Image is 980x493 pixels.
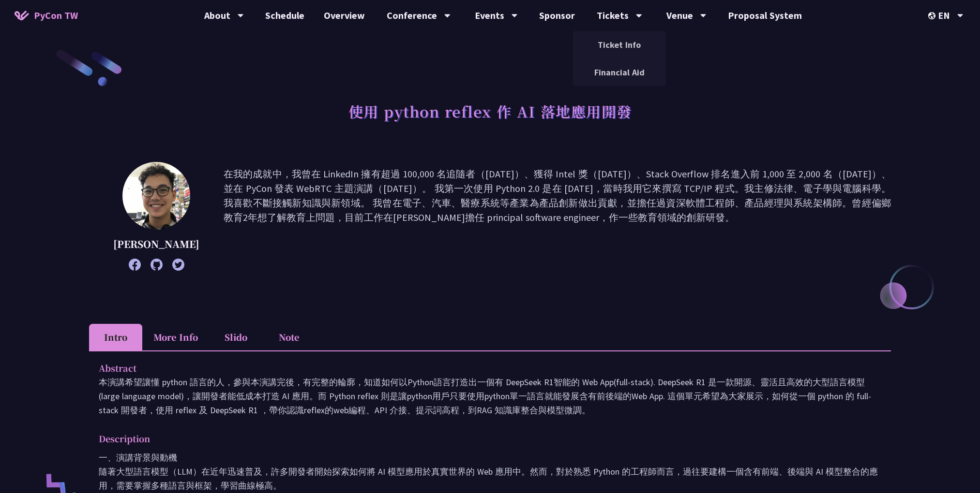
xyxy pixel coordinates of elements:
[34,8,78,23] span: PyCon TW
[89,324,142,350] li: Intro
[262,324,316,350] li: Note
[99,450,881,493] p: 一、演講背景與動機 隨著大型語言模型（LLM）在近年迅速普及，許多開發者開始探索如何將 AI 模型應用於真實世界的 Web 應用中。然而，對於熟悉 Python 的工程師而言，過往要建構一個含有...
[15,11,29,20] img: Home icon of PyCon TW 2025
[573,61,666,84] a: Financial Aid
[142,324,209,350] li: More Info
[209,324,262,350] li: Slido
[928,12,938,19] img: Locale Icon
[573,33,666,56] a: Ticket Info
[99,361,862,375] p: Abstract
[99,375,881,417] p: 本演講希望讓懂 python 語言的人，參與本演講完後，有完整的輪廓，知道如何以Python語言打造出一個有 DeepSeek R1智能的 Web App(full-stack). DeepSe...
[224,167,891,266] p: 在我的成就中，我曾在 LinkedIn 擁有超過 100,000 名追隨者（[DATE]）、獲得 Intel 獎（[DATE]）、Stack Overflow 排名進入前 1,000 至 2,0...
[113,237,199,251] p: [PERSON_NAME]
[348,97,632,126] h1: 使用 python reflex 作 AI 落地應用開發
[99,432,862,446] p: Description
[5,3,88,28] a: PyCon TW
[122,162,190,230] img: Milo Chen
